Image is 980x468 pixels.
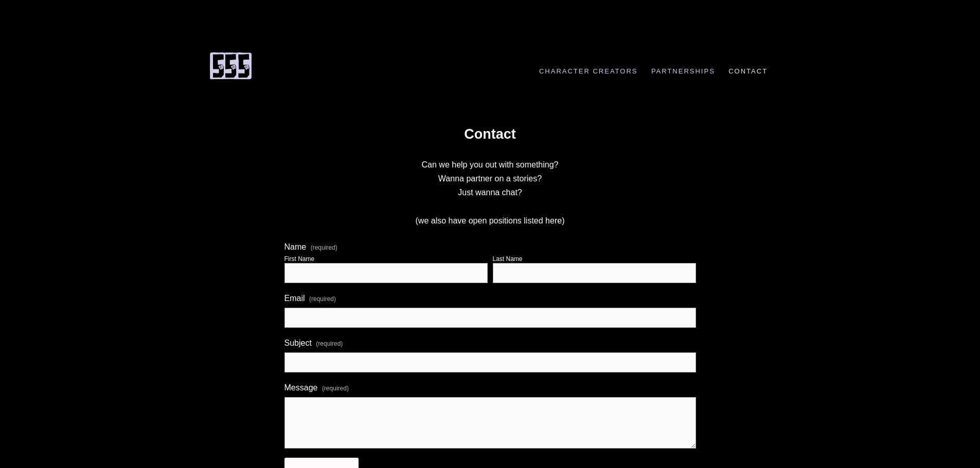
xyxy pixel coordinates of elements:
span: Name [284,242,307,252]
div: First Name [284,255,315,263]
a: Contact [723,67,773,75]
p: (we also have open positions listed here) [284,214,696,228]
span: (required) [322,382,349,395]
a: 555 Comic [207,57,254,72]
h1: Contact [284,125,696,143]
div: Last Name [493,255,523,263]
span: Subject [284,339,312,348]
span: (required) [316,337,343,350]
img: 555 Comic [207,51,254,80]
a: Partnerships [646,67,721,75]
span: (required) [309,292,336,306]
p: Can we help you out with something? Wanna partner on a stories? Just wanna chat? [284,158,696,200]
span: (required) [311,245,337,251]
span: Email [284,294,305,303]
a: Character Creators [534,67,643,75]
span: Message [284,383,318,392]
